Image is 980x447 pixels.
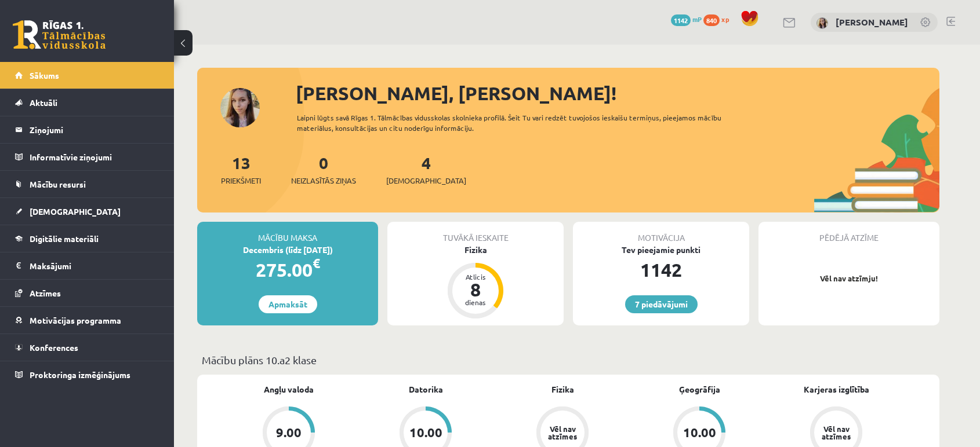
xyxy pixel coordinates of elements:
span: Aktuāli [30,97,57,108]
div: Decembris (līdz [DATE]) [197,244,378,256]
a: Aktuāli [15,89,159,116]
a: Rīgas 1. Tālmācības vidusskola [13,20,106,49]
span: xp [721,14,729,24]
div: Mācību maksa [197,222,378,244]
div: Fizika [387,244,564,256]
a: Fizika [551,383,574,395]
div: 9.00 [276,426,302,439]
a: 13Priekšmeti [221,152,261,186]
span: [DEMOGRAPHIC_DATA] [386,175,466,186]
div: [PERSON_NAME], [PERSON_NAME]! [296,79,939,107]
div: 10.00 [409,426,442,439]
a: 840 xp [703,14,735,24]
a: Apmaksāt [259,295,317,313]
div: 10.00 [683,426,716,439]
p: Vēl nav atzīmju! [764,273,934,284]
div: Laipni lūgts savā Rīgas 1. Tālmācības vidusskolas skolnieka profilā. Šeit Tu vari redzēt tuvojošo... [297,112,742,133]
span: Mācību resursi [30,179,86,189]
span: Digitālie materiāli [30,233,99,244]
div: 275.00 [197,256,378,284]
legend: Informatīvie ziņojumi [30,144,159,170]
span: Priekšmeti [221,175,261,186]
span: Motivācijas programma [30,315,121,325]
span: Proktoringa izmēģinājums [30,369,130,380]
span: 840 [703,14,720,26]
span: € [313,255,320,272]
div: Atlicis [458,273,493,280]
span: [DEMOGRAPHIC_DATA] [30,206,121,217]
div: Vēl nav atzīmes [546,425,579,440]
a: Datorika [409,383,443,395]
a: 1142 mP [671,14,702,24]
legend: Ziņojumi [30,116,159,143]
a: 0Neizlasītās ziņas [291,152,356,186]
div: Tev pieejamie punkti [573,244,749,256]
img: Marija Nicmane [816,17,828,29]
div: dienas [458,299,493,306]
div: Vēl nav atzīmes [820,425,852,440]
a: Fizika Atlicis 8 dienas [387,244,564,320]
div: Motivācija [573,222,749,244]
a: Mācību resursi [15,171,159,197]
div: 8 [458,280,493,299]
p: Mācību plāns 10.a2 klase [202,352,935,368]
a: Informatīvie ziņojumi [15,144,159,170]
a: Ģeogrāfija [679,383,720,395]
a: Ziņojumi [15,116,159,143]
div: Pēdējā atzīme [758,222,939,244]
a: 4[DEMOGRAPHIC_DATA] [386,152,466,186]
a: Digitālie materiāli [15,225,159,252]
span: Sākums [30,70,59,80]
span: Neizlasītās ziņas [291,175,356,186]
legend: Maksājumi [30,252,159,279]
a: Motivācijas programma [15,307,159,334]
a: Sākums [15,62,159,89]
a: [DEMOGRAPHIC_DATA] [15,198,159,225]
a: 7 piedāvājumi [625,295,698,313]
a: Karjeras izglītība [804,383,869,395]
div: 1142 [573,256,749,284]
span: 1142 [671,14,691,26]
span: Konferences [30,342,78,353]
a: Atzīmes [15,280,159,306]
a: Proktoringa izmēģinājums [15,361,159,388]
div: Tuvākā ieskaite [387,222,564,244]
a: Konferences [15,334,159,361]
a: Maksājumi [15,252,159,279]
span: Atzīmes [30,288,61,298]
span: mP [692,14,702,24]
a: Angļu valoda [264,383,314,395]
a: [PERSON_NAME] [836,16,908,28]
